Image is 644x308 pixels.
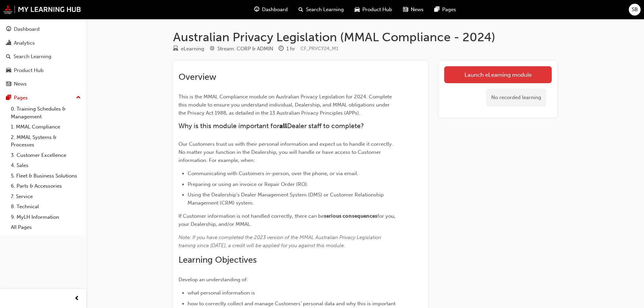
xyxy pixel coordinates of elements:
div: Stream: CORP & ADMIN [217,45,273,53]
span: car-icon [6,68,11,74]
span: Search Learning [306,6,344,14]
button: DashboardAnalyticsSearch LearningProduct HubNews [3,22,84,92]
span: Why is this module important for [178,122,279,130]
a: 8. Technical [8,202,84,212]
a: guage-iconDashboard [249,3,293,17]
a: pages-iconPages [429,3,461,17]
span: Learning Objectives [178,255,257,265]
a: News [3,78,84,90]
div: Search Learning [14,53,51,61]
div: News [14,80,27,88]
div: Duration [279,45,295,53]
span: guage-icon [6,26,11,32]
a: 4. Sales [8,160,84,171]
span: Preparing or using an invoice or Repair Order (RO). [188,181,308,187]
a: 1. MMAL Compliance [8,122,84,132]
span: guage-icon [254,5,259,14]
span: news-icon [403,5,408,14]
span: Our Customers trust us with their personal information and expect us to handle it correctly. No m... [178,141,395,163]
span: pages-icon [6,95,11,101]
a: 2. MMAL Systems & Processes [8,132,84,150]
a: 9. MyLH Information [8,212,84,222]
span: chart-icon [6,40,11,46]
button: Pages [3,92,84,104]
a: Product Hub [3,64,84,77]
span: Note: If you have completed the 2023 version of the MMAL Australian Privacy Legislation training ... [178,234,383,248]
a: Analytics [3,37,84,49]
div: eLearning [181,45,204,53]
span: Learning resource code [301,46,338,51]
span: This is the MMAL Compliance module on Australian Privacy Legislation for 2024. Complete this modu... [178,94,393,116]
a: car-iconProduct Hub [349,3,398,17]
h1: Australian Privacy Legislation (MMAL Compliance - 2024) [173,30,557,45]
a: 7. Service [8,191,84,202]
img: mmal [3,5,81,14]
a: 5. Fleet & Business Solutions [8,171,84,181]
div: No recorded learning [486,89,546,106]
div: Product Hub [14,67,44,74]
span: pages-icon [434,5,439,14]
div: 1 hr [286,45,295,53]
span: search-icon [6,54,11,60]
span: Dealer staff to complete? [287,122,364,130]
span: up-icon [76,93,81,102]
a: news-iconNews [398,3,429,17]
a: 3. Customer Excellence [8,150,84,161]
span: learningResourceType_ELEARNING-icon [173,46,178,52]
span: target-icon [210,46,215,52]
span: Communicating with Customers in-person, over the phone, or via email. [188,170,358,176]
span: Using the Dealership's Dealer Management System (DMS) or Customer Relationship Management (CRM) s... [188,192,385,206]
span: what personal information is [188,290,255,296]
span: News [411,6,424,14]
span: car-icon [355,5,360,14]
span: clock-icon [279,46,284,52]
span: all [279,122,287,130]
span: Product Hub [362,6,392,14]
a: search-iconSearch Learning [293,3,349,17]
a: All Pages [8,222,84,233]
a: 6. Parts & Accessories [8,181,84,191]
span: search-icon [299,5,303,14]
a: Search Learning [3,50,84,63]
span: Dashboard [262,6,288,14]
span: SB [632,6,638,14]
span: serious consequences [324,213,377,219]
a: 0. Training Schedules & Management [8,104,84,122]
span: news-icon [6,81,11,87]
span: prev-icon [74,294,79,303]
span: Develop an understanding of: [178,277,248,283]
a: Launch eLearning module [444,66,552,83]
span: If Customer information is not handled correctly, there can be [178,213,324,219]
a: Dashboard [3,23,84,35]
div: Pages [14,94,28,102]
div: Type [173,45,204,53]
span: Overview [178,72,216,82]
div: Analytics [14,39,35,47]
span: how to correctly collect and manage Customers’ personal data and why this is important [188,301,396,307]
button: SB [629,4,641,16]
span: Pages [442,6,456,14]
div: Stream [210,45,273,53]
div: Dashboard [14,25,40,33]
